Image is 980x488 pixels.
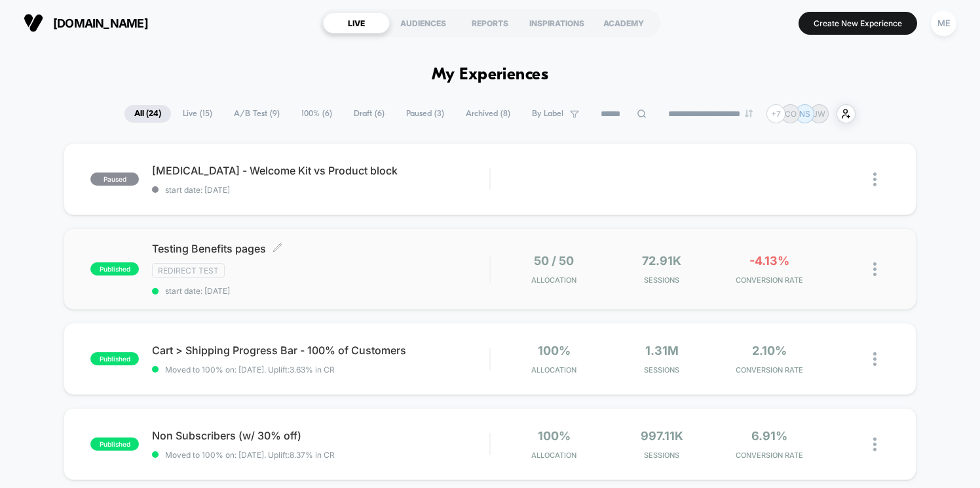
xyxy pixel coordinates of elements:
span: start date: [DATE] [152,185,489,195]
button: ME [927,10,960,37]
span: CONVERSION RATE [719,365,820,375]
span: Allocation [531,275,576,285]
img: close [873,352,876,366]
span: Redirect Test [152,263,225,278]
span: Paused ( 3 ) [396,105,454,123]
h1: My Experiences [432,66,549,85]
div: AUDIENCES [390,12,457,33]
span: 100% [538,344,571,357]
p: NS [799,109,810,119]
div: LIVE [323,12,390,33]
span: CONVERSION RATE [719,275,820,285]
span: published [90,437,139,451]
span: Moved to 100% on: [DATE] . Uplift: 3.63% in CR [165,365,335,375]
span: 100% [538,429,571,443]
span: [MEDICAL_DATA] - Welcome Kit vs Product block [152,164,489,177]
span: By Label [532,109,563,119]
span: 2.10% [752,344,787,357]
span: -4.13% [749,254,789,268]
span: Sessions [611,451,712,460]
span: A/B Test ( 9 ) [224,105,290,123]
span: Sessions [611,365,712,375]
img: end [745,110,753,117]
button: [DOMAIN_NAME] [20,12,152,33]
span: Testing Benefits pages [152,242,489,255]
span: Allocation [531,451,576,460]
button: Create New Experience [799,12,917,35]
img: Visually logo [24,13,43,33]
img: close [873,173,876,186]
div: ACADEMY [590,12,657,33]
span: Archived ( 8 ) [456,105,520,123]
span: Live ( 15 ) [173,105,222,123]
span: [DOMAIN_NAME] [53,16,148,30]
div: REPORTS [457,12,523,33]
img: close [873,437,876,451]
div: + 7 [766,104,785,123]
span: paused [90,173,139,186]
span: Moved to 100% on: [DATE] . Uplift: 8.37% in CR [165,450,335,460]
div: ME [931,10,956,36]
p: JW [813,109,825,119]
span: published [90,262,139,275]
span: start date: [DATE] [152,286,489,296]
img: close [873,262,876,276]
div: INSPIRATIONS [523,12,590,33]
span: 997.11k [641,429,683,443]
span: Non Subscribers (w/ 30% off) [152,429,489,442]
span: All ( 24 ) [124,105,171,123]
span: 100% ( 6 ) [292,105,342,123]
span: Sessions [611,275,712,285]
span: 72.91k [642,254,681,268]
span: Allocation [531,365,576,375]
span: Cart > Shipping Progress Bar - 100% of Customers [152,344,489,357]
span: published [90,352,139,365]
span: CONVERSION RATE [719,451,820,460]
span: Draft ( 6 ) [344,105,394,123]
span: 1.31M [645,344,679,357]
span: 50 / 50 [534,254,574,268]
span: 6.91% [751,429,787,443]
p: CO [785,109,797,119]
